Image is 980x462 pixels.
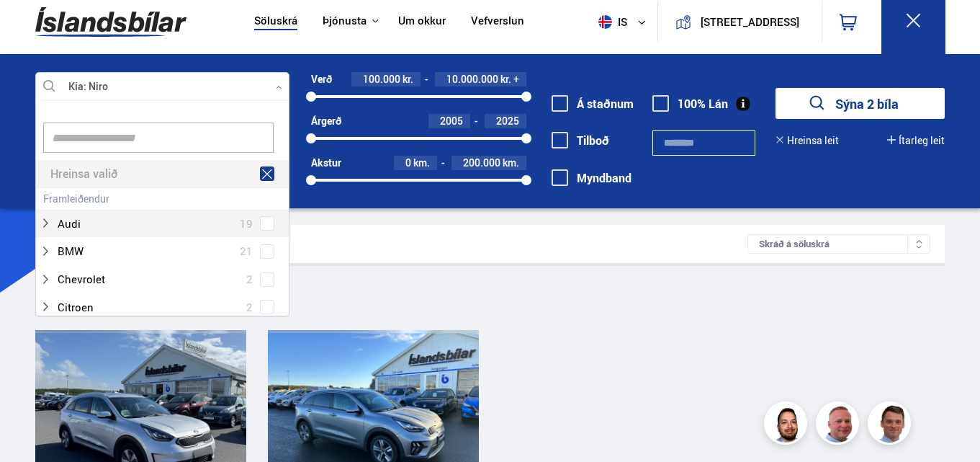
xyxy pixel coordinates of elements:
[776,88,945,119] button: Sýna 2 bíla
[513,74,519,85] span: +
[887,135,945,146] button: Ítarleg leit
[652,97,728,110] label: 100% Lán
[36,160,289,188] div: Hreinsa valið
[240,213,253,234] span: 19
[818,404,861,447] img: siFngHWaQ9KaOqBr.png
[552,97,634,110] label: Á staðnum
[363,72,400,86] span: 100.000
[240,241,253,262] span: 21
[398,14,446,30] a: Um okkur
[440,114,463,128] span: 2005
[593,15,629,29] span: is
[311,74,332,85] div: Verð
[593,1,657,43] button: is
[323,14,367,28] button: Þjónusta
[500,74,511,85] span: kr.
[413,157,430,169] span: km.
[766,404,809,447] img: nhp88E3Fdnt1Opn2.png
[747,234,930,254] div: Skráð á söluskrá
[463,156,500,169] span: 200.000
[552,172,631,185] label: Myndband
[697,16,803,28] button: [STREET_ADDRESS]
[471,14,524,30] a: Vefverslun
[311,115,341,127] div: Árgerð
[50,236,748,252] div: Leitarniðurstöður 2 bílar
[503,157,519,169] span: km.
[552,134,609,147] label: Tilboð
[870,404,913,447] img: FbJEzSuNWCJXmdc-.webp
[496,114,519,128] span: 2025
[311,157,341,169] div: Akstur
[254,14,297,30] a: Söluskrá
[403,74,413,85] span: kr.
[12,6,55,49] button: Opna LiveChat spjallviðmót
[598,15,612,29] img: svg+xml;base64,PHN2ZyB4bWxucz0iaHR0cDovL3d3dy53My5vcmcvMjAwMC9zdmciIHdpZHRoPSI1MTIiIGhlaWdodD0iNT...
[776,135,839,146] button: Hreinsa leit
[405,156,411,169] span: 0
[446,72,498,86] span: 10.000.000
[666,1,813,43] a: [STREET_ADDRESS]
[246,297,253,318] span: 2
[246,269,253,290] span: 2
